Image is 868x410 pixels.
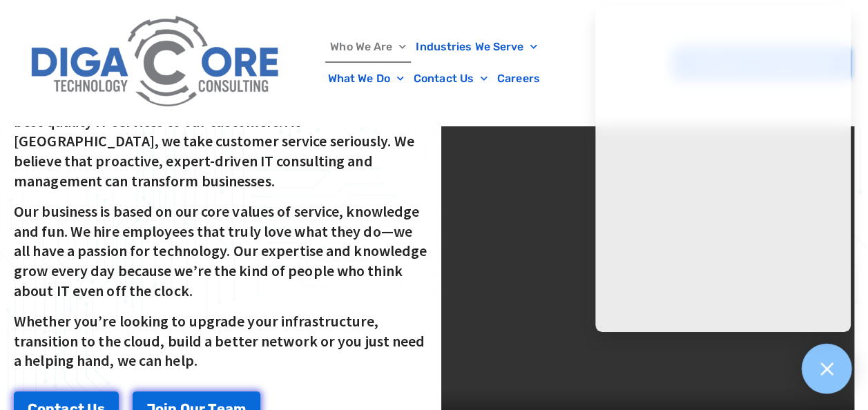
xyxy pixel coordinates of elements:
p: Our business is based on our core values of service, knowledge and fun. We hire employees that tr... [14,202,427,300]
a: Careers [492,63,545,95]
p: Whether you’re looking to upgrade your infrastructure, transition to the cloud, build a better ne... [14,311,427,371]
iframe: Chatgenie Messenger [595,5,851,332]
a: Contact Us [409,63,492,95]
a: Who We Are [325,31,411,63]
a: Industries We Serve [411,31,542,63]
img: Digacore Logo [24,7,288,119]
p: was founded in [DATE] with a mission to provide the best quality IT services to our customers. At... [14,92,427,191]
a: What We Do [323,63,409,95]
nav: Menu [295,31,572,95]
